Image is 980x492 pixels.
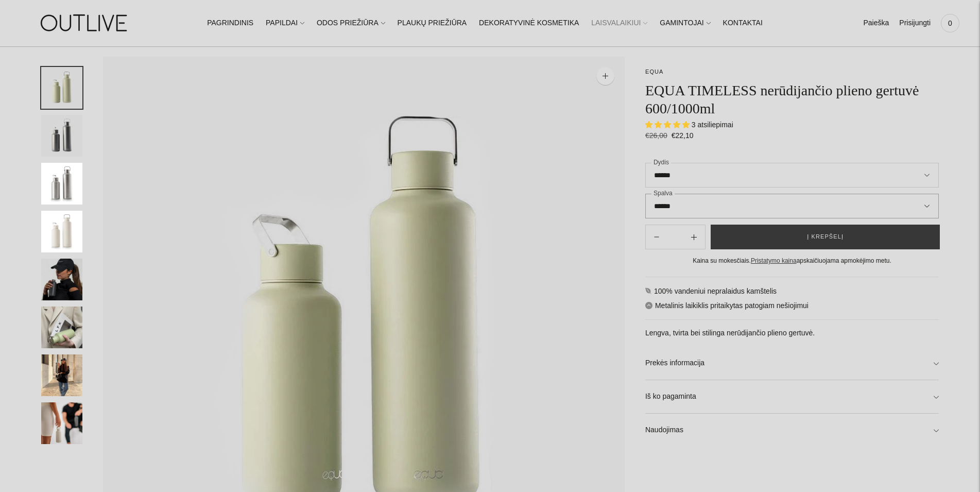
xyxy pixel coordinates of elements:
a: KONTAKTAI [723,12,763,35]
a: PAPILDAI [266,12,304,35]
button: Translation missing: en.general.accessibility.image_thumbail [41,115,82,157]
span: 5.00 stars [645,121,692,129]
span: €22,10 [672,131,694,140]
a: GAMINTOJAI [660,12,710,35]
span: Į krepšelį [807,232,844,242]
a: Iš ko pagaminta [645,380,939,413]
a: Naudojimas [645,414,939,447]
a: EQUA [645,69,664,75]
div: 100% vandeniui nepralaidus kamštelis Metalinis laikiklis pritaikytas patogiam nešiojimui [645,277,939,447]
a: ODOS PRIEŽIŪRA [317,12,385,35]
p: Lengva, tvirta bei stilinga nerūdijančio plieno gertuvė. [645,327,939,340]
a: PAGRINDINIS [207,12,253,35]
button: Į krepšelį [711,225,940,249]
h1: EQUA TIMELESS nerūdijančio plieno gertuvė 600/1000ml [645,81,939,117]
a: Prekės informacija [645,347,939,380]
a: 0 [941,12,959,35]
a: Prisijungti [899,12,931,35]
a: DEKORATYVINĖ KOSMETIKA [479,12,579,35]
button: Translation missing: en.general.accessibility.image_thumbail [41,307,82,348]
a: PLAUKŲ PRIEŽIŪRA [398,12,467,35]
div: Kaina su mokesčiais. apskaičiuojama apmokėjimo metu. [645,256,939,266]
a: Pristatymo kaina [751,257,797,264]
s: €26,00 [645,131,667,140]
input: Product quantity [667,230,683,245]
button: Translation missing: en.general.accessibility.image_thumbail [41,163,82,205]
a: LAISVALAIKIUI [591,12,647,35]
a: Paieška [863,12,889,35]
button: Translation missing: en.general.accessibility.image_thumbail [41,259,82,300]
button: Translation missing: en.general.accessibility.image_thumbail [41,211,82,252]
button: Add product quantity [646,225,667,249]
span: 0 [943,16,957,30]
button: Translation missing: en.general.accessibility.image_thumbail [41,402,82,444]
button: Translation missing: en.general.accessibility.image_thumbail [41,354,82,396]
span: 3 atsiliepimai [692,121,733,129]
button: Translation missing: en.general.accessibility.image_thumbail [41,67,82,109]
button: Subtract product quantity [683,225,705,249]
img: OUTLIVE [21,5,149,41]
